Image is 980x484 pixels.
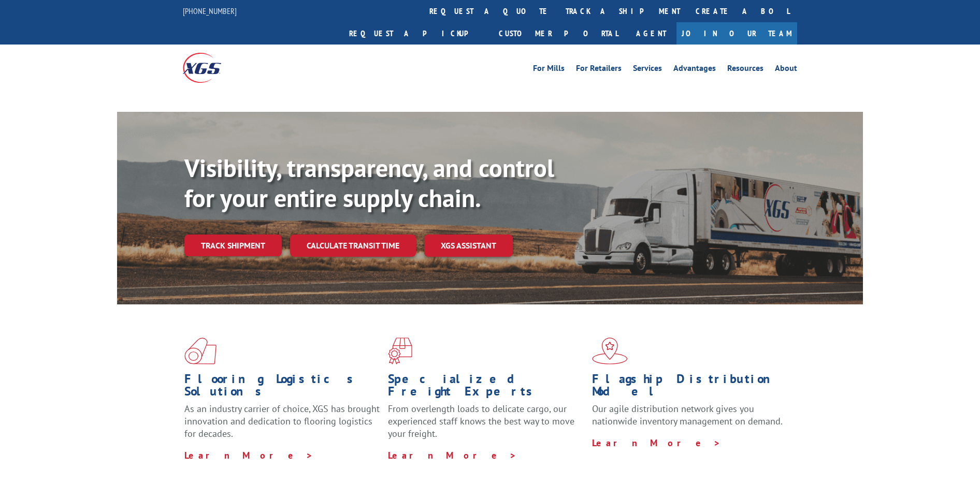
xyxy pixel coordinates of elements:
a: For Retailers [576,64,622,76]
img: xgs-icon-flagship-distribution-model-red [592,338,628,364]
a: Customer Portal [491,22,626,45]
a: Track shipment [184,234,282,256]
a: Learn More > [388,449,517,461]
a: About [775,64,797,76]
a: Services [633,64,662,76]
a: Learn More > [592,437,721,449]
span: Our agile distribution network gives you nationwide inventory management on demand. [592,403,783,427]
a: Advantages [673,64,716,76]
h1: Flooring Logistics Solutions [184,373,380,403]
span: As an industry carrier of choice, XGS has brought innovation and dedication to flooring logistics... [184,403,380,439]
p: From overlength loads to delicate cargo, our experienced staff knows the best way to move your fr... [388,403,584,449]
a: Learn More > [184,449,313,461]
a: XGS ASSISTANT [424,234,513,257]
b: Visibility, transparency, and control for your entire supply chain. [184,152,554,214]
img: xgs-icon-focused-on-flooring-red [388,338,412,364]
a: For Mills [533,64,565,76]
a: [PHONE_NUMBER] [183,6,237,16]
h1: Flagship Distribution Model [592,373,788,403]
a: Calculate transit time [290,234,416,257]
a: Agent [626,22,676,45]
h1: Specialized Freight Experts [388,373,584,403]
a: Resources [727,64,763,76]
a: Request a pickup [341,22,491,45]
a: Join Our Team [676,22,797,45]
img: xgs-icon-total-supply-chain-intelligence-red [184,338,217,364]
